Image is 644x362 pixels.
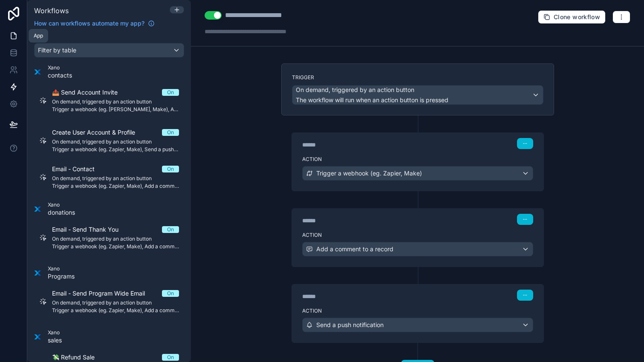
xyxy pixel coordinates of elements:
button: Add a comment to a record [302,242,533,256]
span: How can workflows automate my app? [34,19,144,28]
button: Trigger a webhook (eg. Zapier, Make) [302,166,533,181]
label: Action [302,156,533,163]
span: Add a comment to a record [316,245,393,253]
span: The workflow will run when an action button is pressed [296,96,448,103]
button: Send a push notification [302,318,533,332]
span: Clone workflow [554,13,600,21]
label: Action [302,307,533,314]
span: On demand, triggered by an action button [296,86,414,94]
label: Action [302,232,533,238]
button: Clone workflow [538,10,606,24]
label: Trigger [292,74,543,81]
button: On demand, triggered by an action buttonThe workflow will run when an action button is pressed [292,85,543,105]
span: Workflows [34,6,69,15]
div: App [34,32,43,39]
span: Trigger a webhook (eg. Zapier, Make) [316,169,422,178]
a: How can workflows automate my app? [31,19,158,28]
span: Send a push notification [316,321,384,329]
